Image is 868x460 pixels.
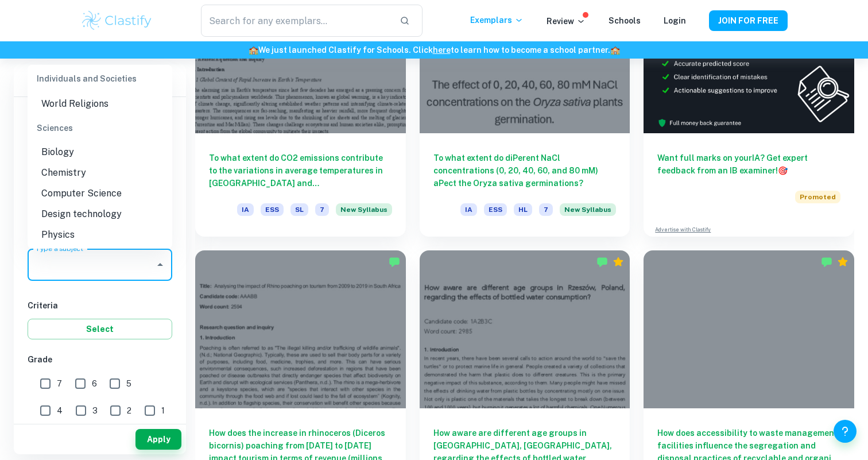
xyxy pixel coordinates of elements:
[92,377,97,390] span: 6
[28,94,172,114] li: World Religions
[795,191,840,203] span: Promoted
[664,16,686,25] a: Login
[613,256,624,268] div: Premium
[28,319,172,339] button: Select
[470,14,524,26] p: Exemplars
[2,44,866,56] h6: We just launched Clastify for Schools. Click to learn how to become a school partner.
[484,203,507,216] span: ESS
[655,226,711,234] a: Advertise with Clastify
[596,256,608,268] img: Marked
[57,404,63,417] span: 4
[389,256,400,268] img: Marked
[547,15,586,28] p: Review
[261,203,284,216] span: ESS
[237,203,254,216] span: IA
[126,377,131,390] span: 5
[249,45,258,55] span: 🏫
[433,45,451,55] a: here
[152,257,168,273] button: Close
[28,299,172,312] h6: Criteria
[14,64,186,96] h6: Filter exemplars
[539,203,553,216] span: 7
[433,152,617,190] h6: To what extent do diPerent NaCl concentrations (0, 20, 40, 60, and 80 mM) aPect the Oryza sativa ...
[821,256,832,268] img: Marked
[127,404,131,417] span: 2
[834,420,857,443] button: Help and Feedback
[92,404,98,417] span: 3
[209,152,392,190] h6: To what extent do CO2 emissions contribute to the variations in average temperatures in [GEOGRAPH...
[28,114,172,142] div: Sciences
[28,353,172,366] h6: Grade
[57,377,62,390] span: 7
[28,65,172,92] div: Individuals and Societies
[657,152,840,177] h6: Want full marks on your IA ? Get expert feedback from an IB examiner!
[161,404,165,417] span: 1
[560,203,616,223] div: Starting from the May 2026 session, the ESS IA requirements have changed. We created this exempla...
[28,245,172,266] li: Sports Science
[514,203,532,216] span: HL
[837,256,848,268] div: Premium
[135,429,181,450] button: Apply
[28,225,172,245] li: Physics
[560,203,616,216] span: New Syllabus
[610,45,620,55] span: 🏫
[460,203,477,216] span: IA
[28,204,172,225] li: Design technology
[80,9,153,32] img: Clastify logo
[201,5,390,37] input: Search for any exemplars...
[336,203,392,216] span: New Syllabus
[778,166,788,175] span: 🎯
[336,203,392,223] div: Starting from the May 2026 session, the ESS IA requirements have changed. We created this exempla...
[290,203,308,216] span: SL
[28,163,172,183] li: Chemistry
[28,183,172,204] li: Computer Science
[609,16,641,25] a: Schools
[28,142,172,163] li: Biology
[315,203,329,216] span: 7
[709,10,788,31] button: JOIN FOR FREE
